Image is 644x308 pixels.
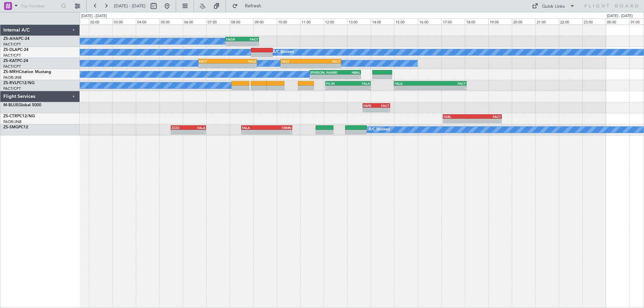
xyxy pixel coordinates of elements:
div: - [242,42,258,46]
a: M-BLUEGlobal 5000 [3,103,41,107]
div: - [311,64,341,68]
div: 14:00 [371,18,394,24]
div: 11:00 [300,18,324,24]
div: - [443,119,472,123]
a: ZS-RVLPC12/NG [3,81,35,85]
div: 21:00 [535,18,559,24]
div: HBAL [335,70,360,74]
a: FACT/CPT [3,42,21,47]
a: ZS-MRHCitation Mustang [3,70,51,74]
div: 15:00 [394,18,418,24]
div: A/C Booked [369,125,390,135]
div: 10:00 [277,18,300,24]
div: FACT [472,115,501,119]
div: [PERSON_NAME] [310,70,335,74]
a: ZS-KATPC-24 [3,59,28,63]
div: Quick Links [542,3,565,10]
div: 06:00 [183,18,206,24]
div: 08:00 [230,18,253,24]
span: ZS-MRH [3,70,19,74]
div: 17:00 [441,18,465,24]
div: FACT [242,37,258,41]
div: 23:00 [582,18,606,24]
div: - [267,130,291,134]
span: ZS-RVL [3,81,17,85]
span: ZS-CTR [3,114,17,118]
div: FALA [348,81,370,85]
div: 02:00 [89,18,112,24]
span: ZS-KAT [3,59,17,63]
a: FACT/CPT [3,86,21,91]
div: - [335,75,360,79]
a: ZS-SMGPC12 [3,125,28,129]
span: ZS-SMG [3,125,18,129]
div: 22:00 [559,18,582,24]
div: FALA [394,81,430,85]
div: FBMN [267,126,291,130]
input: Trip Number [20,1,59,11]
div: FABL [443,115,472,119]
div: 05:00 [159,18,183,24]
a: FACT/CPT [3,53,21,58]
div: [DATE] - [DATE] [81,13,107,19]
div: 20:00 [512,18,535,24]
div: 16:00 [418,18,441,24]
div: FACT [376,104,389,108]
a: FAOR/JNB [3,119,21,124]
div: - [171,130,189,134]
div: 19:00 [488,18,512,24]
div: - [199,64,228,68]
div: A/C Booked [273,47,294,57]
div: - [310,75,335,79]
div: 00:00 [606,18,629,24]
div: FASZ [227,59,256,63]
button: Refresh [229,1,269,11]
div: FVJN [326,81,348,85]
div: 03:00 [112,18,136,24]
div: FASZ [281,59,311,63]
a: ZS-CTRPC12/NG [3,114,35,118]
div: FALA [242,126,267,130]
div: - [430,86,466,90]
div: 04:00 [136,18,159,24]
span: ZS-AHA [3,37,18,41]
div: 18:00 [465,18,488,24]
span: Refresh [239,4,267,8]
div: - [348,86,370,90]
div: - [363,108,376,112]
span: ZS-DLA [3,48,17,52]
div: 13:00 [347,18,371,24]
div: - [394,86,430,90]
a: FACT/CPT [3,64,21,69]
div: - [376,108,389,112]
button: Quick Links [529,1,578,11]
div: - [189,130,206,134]
span: [DATE] - [DATE] [114,3,146,9]
div: - [281,64,311,68]
div: - [326,86,348,90]
div: FACT [199,59,228,63]
a: FAOR/JNB [3,75,21,80]
div: [DATE] - [DATE] [607,13,633,19]
a: ZS-AHAPC-24 [3,37,30,41]
div: - [472,119,501,123]
div: FACT [311,59,341,63]
div: - [242,130,267,134]
div: 09:00 [253,18,277,24]
div: 12:00 [324,18,347,24]
div: FAPE [363,104,376,108]
div: 07:00 [206,18,230,24]
div: FALA [189,126,206,130]
div: FACT [430,81,466,85]
div: - [226,42,242,46]
a: ZS-DLAPC-24 [3,48,29,52]
span: M-BLUE [3,103,18,107]
div: ZZZZ [171,126,189,130]
div: - [227,64,256,68]
div: FAGR [226,37,242,41]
